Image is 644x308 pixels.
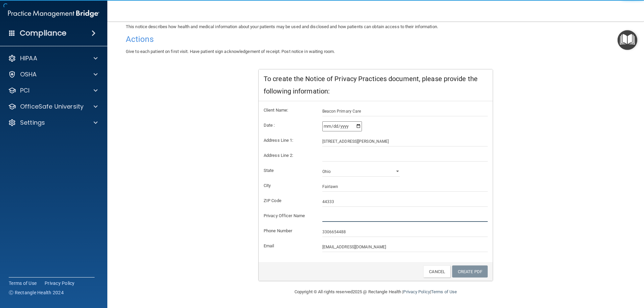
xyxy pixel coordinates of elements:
div: Copyright © All rights reserved 2025 @ Rectangle Health | | [253,281,498,303]
h4: Compliance [20,28,66,38]
a: Privacy Policy [403,289,430,294]
h4: Actions [126,35,626,44]
input: _____ [322,197,488,207]
button: Open Resource Center [618,30,637,50]
label: Privacy Officer Name [259,212,317,220]
label: Address Line 2: [259,151,317,160]
p: OfficeSafe University [20,103,84,111]
p: PCI [20,86,30,95]
a: Privacy Policy [45,280,75,287]
label: Client Name: [259,106,317,114]
label: Email [259,242,317,250]
a: Terms of Use [431,289,457,294]
p: Settings [20,119,45,127]
a: OfficeSafe University [8,103,98,111]
label: State [259,167,317,175]
a: OSHA [8,70,98,78]
a: Terms of Use [9,280,37,287]
p: HIPAA [20,54,37,62]
span: Give to each patient on first visit. Have patient sign acknowledgement of receipt. Post notice in... [126,49,335,54]
a: Cancel [423,265,450,278]
p: OSHA [20,70,37,78]
a: Settings [8,119,98,127]
a: Create PDF [452,265,488,278]
label: City [259,182,317,190]
label: Date : [259,121,317,129]
label: ZIP Code [259,197,317,205]
div: To create the Notice of Privacy Practices document, please provide the following information: [259,69,493,101]
label: Address Line 1: [259,136,317,144]
a: HIPAA [8,54,98,62]
img: PMB logo [8,7,99,20]
span: Ⓒ Rectangle Health 2024 [9,289,64,296]
label: Phone Number [259,227,317,235]
a: PCI [8,86,98,95]
span: This notice describes how health and medical information about your patients may be used and disc... [126,24,438,29]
